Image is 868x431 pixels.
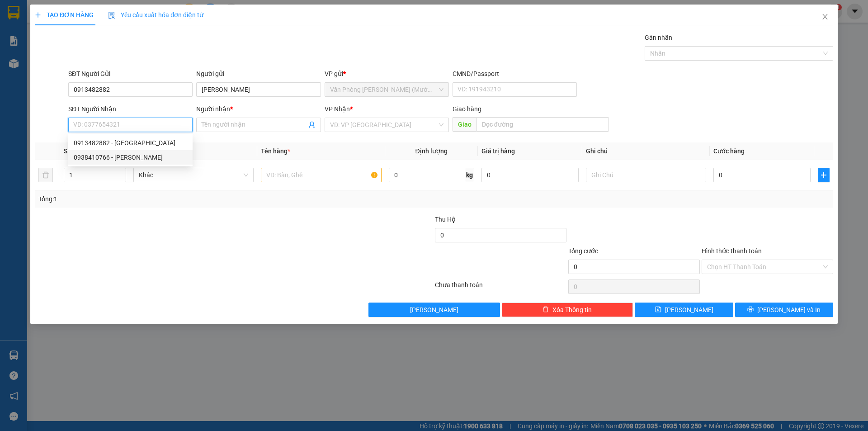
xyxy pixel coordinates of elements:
[74,152,187,162] div: 0938410766 - [PERSON_NAME]
[68,136,193,150] div: 0913482882 - NGUYỄN QUỐC SƠN
[821,13,829,20] span: close
[568,247,598,255] span: Tổng cước
[635,303,733,317] button: save[PERSON_NAME]
[502,303,633,317] button: deleteXóa Thông tin
[818,171,829,179] span: plus
[453,69,577,79] div: CMND/Passport
[196,69,321,79] div: Người gửi
[818,168,830,182] button: plus
[481,168,579,182] input: 0
[261,147,290,155] span: Tên hàng
[68,104,193,114] div: SĐT Người Nhận
[702,247,762,255] label: Hình thức thanh toán
[196,104,321,114] div: Người nhận
[35,12,41,18] span: plus
[747,306,754,313] span: printer
[368,303,500,317] button: [PERSON_NAME]
[665,305,713,315] span: [PERSON_NAME]
[108,11,203,19] span: Yêu cầu xuất hóa đơn điện tử
[434,280,567,296] div: Chưa thanh toán
[108,12,115,19] img: icon
[435,216,456,223] span: Thu Hộ
[453,117,476,132] span: Giao
[453,105,481,113] span: Giao hàng
[325,105,350,113] span: VP Nhận
[713,147,745,155] span: Cước hàng
[735,303,833,317] button: printer[PERSON_NAME] và In
[308,121,316,128] span: user-add
[38,168,53,182] button: delete
[655,306,661,313] span: save
[465,168,474,182] span: kg
[476,117,609,132] input: Dọc đường
[261,168,381,182] input: VD: Bàn, Ghế
[74,138,187,148] div: 0913482882 - [GEOGRAPHIC_DATA]
[552,305,592,315] span: Xóa Thông tin
[35,11,94,19] span: TẠO ĐƠN HÀNG
[582,142,710,160] th: Ghi chú
[38,194,335,204] div: Tổng: 1
[64,147,71,155] span: SL
[68,69,193,79] div: SĐT Người Gửi
[410,305,458,315] span: [PERSON_NAME]
[645,34,672,41] label: Gán nhãn
[325,69,449,79] div: VP gửi
[68,150,193,165] div: 0938410766 - NGUYỄN THỊ MỸ PHƯƠNG
[586,168,706,182] input: Ghi Chú
[812,5,838,30] button: Close
[330,83,443,96] span: Văn Phòng Trần Phú (Mường Thanh)
[481,147,515,155] span: Giá trị hàng
[757,305,821,315] span: [PERSON_NAME] và In
[139,168,248,182] span: Khác
[542,306,549,313] span: delete
[415,147,448,155] span: Định lượng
